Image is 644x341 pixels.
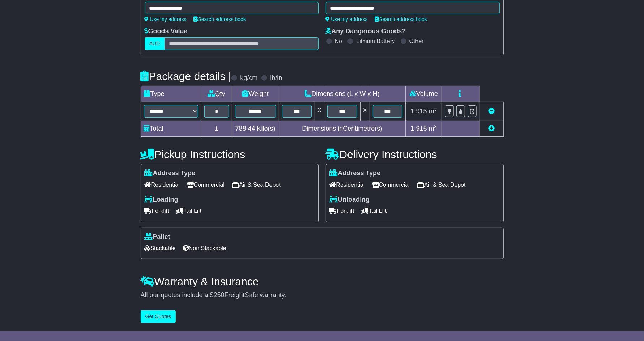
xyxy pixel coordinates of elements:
span: Forklift [145,205,169,216]
span: Tail Lift [362,205,387,216]
td: Total [141,121,201,137]
label: Goods Value [145,28,188,35]
td: 1 [201,121,232,137]
div: All our quotes include a $ FreightSafe warranty. [141,291,504,299]
span: m [429,108,437,115]
a: Remove this item [489,108,495,115]
span: Air & Sea Depot [232,179,281,190]
a: Search address book [375,16,427,22]
label: Pallet [145,233,170,241]
a: Use my address [145,16,187,22]
h4: Package details | [141,70,231,82]
td: Volume [406,86,442,102]
span: 1.915 [411,108,427,115]
span: Stackable [145,243,176,254]
td: Weight [232,86,279,102]
label: No [335,38,342,45]
a: Use my address [326,16,368,22]
label: kg/cm [240,74,257,82]
span: Residential [145,179,180,190]
span: 788.44 [235,125,255,132]
span: Residential [330,179,365,190]
span: Non Stackable [183,243,226,254]
h4: Delivery Instructions [326,148,504,160]
a: Add new item [489,125,495,132]
button: Get Quotes [141,310,176,323]
label: Other [409,38,424,45]
td: x [315,102,324,121]
label: Any Dangerous Goods? [326,28,406,35]
a: Search address book [194,16,246,22]
span: Commercial [187,179,225,190]
td: Kilo(s) [232,121,279,137]
td: Dimensions (L x W x H) [279,86,406,102]
label: lb/in [270,74,282,82]
label: AUD [145,37,165,50]
span: Air & Sea Depot [417,179,466,190]
span: 250 [214,291,225,299]
span: 1.915 [411,125,427,132]
td: x [360,102,370,121]
h4: Warranty & Insurance [141,275,504,287]
label: Address Type [330,169,381,177]
label: Lithium Battery [356,38,395,45]
sup: 3 [434,124,437,129]
sup: 3 [434,106,437,112]
span: Forklift [330,205,354,216]
td: Dimensions in Centimetre(s) [279,121,406,137]
label: Unloading [330,196,370,204]
h4: Pickup Instructions [141,148,319,160]
td: Type [141,86,201,102]
span: m [429,125,437,132]
span: Tail Lift [176,205,202,216]
td: Qty [201,86,232,102]
label: Address Type [145,169,196,177]
span: Commercial [372,179,410,190]
label: Loading [145,196,178,204]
